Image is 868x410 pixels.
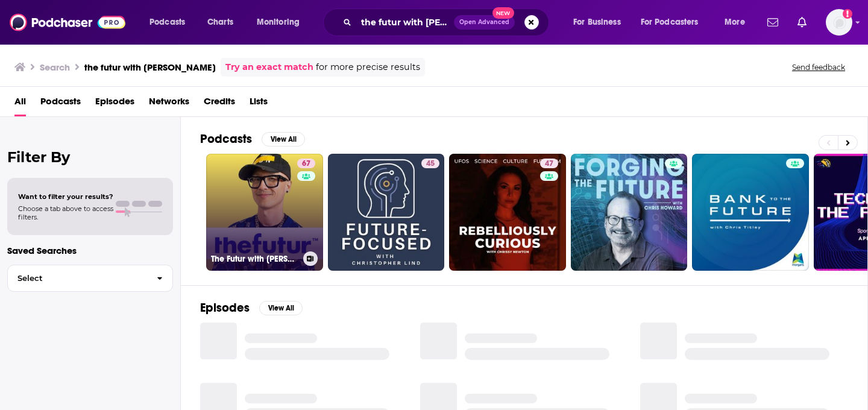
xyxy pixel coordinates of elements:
[421,159,439,168] a: 45
[725,14,745,31] span: More
[335,8,561,36] div: Search podcasts, credits, & more...
[259,301,303,315] button: View All
[826,9,852,36] img: User Profile
[641,14,699,31] span: For Podcasters
[459,19,509,25] span: Open Advanced
[10,11,125,34] img: Podchaser - Follow, Share and Rate Podcasts
[200,13,241,32] a: Charts
[200,131,252,147] h2: Podcasts
[633,13,716,32] button: open menu
[40,92,81,116] a: Podcasts
[200,131,305,147] a: PodcastsView All
[84,61,216,73] h3: the futur with [PERSON_NAME]
[302,158,310,170] span: 67
[248,13,315,32] button: open menu
[449,154,566,271] a: 47
[257,14,300,31] span: Monitoring
[356,13,454,32] input: Search podcasts, credits, & more...
[826,9,852,36] span: Logged in as hannahlevine
[763,12,783,33] a: Show notifications dropdown
[426,158,435,170] span: 45
[149,14,185,31] span: Podcasts
[8,274,147,282] span: Select
[149,92,189,116] a: Networks
[14,92,26,116] a: All
[7,148,173,166] h2: Filter By
[225,60,313,74] a: Try an exact match
[826,9,852,36] button: Show profile menu
[793,12,811,33] a: Show notifications dropdown
[40,61,70,73] h3: Search
[18,204,113,221] span: Choose a tab above to access filters.
[492,7,514,19] span: New
[540,159,558,168] a: 47
[565,13,636,32] button: open menu
[545,158,553,170] span: 47
[211,254,298,264] h3: The Futur with [PERSON_NAME]
[204,92,235,116] a: Credits
[7,265,173,292] button: Select
[262,132,305,147] button: View All
[250,92,268,116] a: Lists
[200,300,303,315] a: EpisodesView All
[316,60,420,74] span: for more precise results
[141,13,201,32] button: open menu
[843,9,852,19] svg: Add a profile image
[207,14,233,31] span: Charts
[95,92,134,116] a: Episodes
[297,159,315,168] a: 67
[328,154,445,271] a: 45
[18,192,113,201] span: Want to filter your results?
[788,62,849,72] button: Send feedback
[200,300,250,315] h2: Episodes
[206,154,323,271] a: 67The Futur with [PERSON_NAME]
[7,245,173,256] p: Saved Searches
[716,13,760,32] button: open menu
[454,15,515,30] button: Open AdvancedNew
[573,14,621,31] span: For Business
